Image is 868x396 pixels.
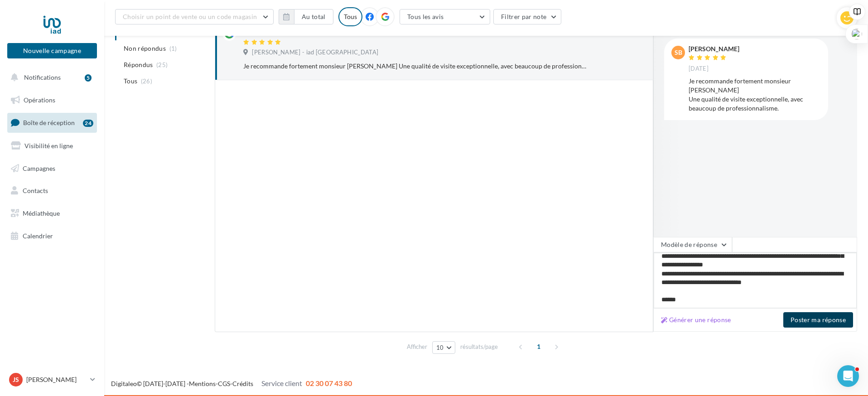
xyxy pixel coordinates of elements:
a: Contacts [5,181,99,200]
span: © [DATE]-[DATE] - - - [111,380,352,387]
span: (25) [156,61,168,68]
a: Crédits [232,380,253,387]
span: JS [13,375,19,384]
span: Non répondus [124,44,166,53]
span: (26) [141,77,152,85]
span: Boîte de réception [23,119,75,126]
a: CGS [218,380,230,387]
button: Notifications 5 [5,68,95,87]
button: Modèle de réponse [653,237,732,252]
button: 10 [432,341,455,354]
button: Tous les avis [400,9,490,24]
span: sb [675,48,682,57]
a: Mentions [189,380,216,387]
a: Médiathèque [5,204,99,223]
p: [PERSON_NAME] [26,375,87,384]
span: Opérations [24,96,55,104]
div: [PERSON_NAME] [689,46,739,52]
div: Tous [338,7,362,26]
span: résultats/page [460,343,498,351]
button: Au total [279,9,333,24]
a: Opérations [5,91,99,110]
div: Je recommande fortement monsieur [PERSON_NAME] Une qualité de visite exceptionnelle, avec beaucou... [243,62,586,71]
span: Choisir un point de vente ou un code magasin [123,13,257,20]
span: Tous [124,77,137,86]
iframe: Intercom live chat [837,365,859,387]
button: Générer une réponse [657,314,735,325]
div: Je recommande fortement monsieur [PERSON_NAME] Une qualité de visite exceptionnelle, avec beaucou... [689,77,821,113]
span: [PERSON_NAME] - iad [GEOGRAPHIC_DATA] [252,48,378,57]
div: 5 [85,74,92,82]
a: JS [PERSON_NAME] [7,371,97,388]
span: Notifications [24,73,61,81]
a: Campagnes [5,159,99,178]
span: Calendrier [23,232,53,240]
a: Boîte de réception24 [5,113,99,132]
div: 24 [83,120,93,127]
span: 1 [531,339,546,354]
span: (1) [169,45,177,52]
span: Répondus [124,60,153,69]
span: Service client [261,379,302,387]
span: 10 [436,344,444,351]
button: Nouvelle campagne [7,43,97,58]
a: Digitaleo [111,380,137,387]
button: Au total [294,9,333,24]
span: 02 30 07 43 80 [306,379,352,387]
span: [DATE] [689,65,709,73]
button: Poster ma réponse [783,312,853,328]
a: Calendrier [5,227,99,246]
a: Visibilité en ligne [5,136,99,155]
span: Campagnes [23,164,55,172]
span: Médiathèque [23,209,60,217]
button: Choisir un point de vente ou un code magasin [115,9,274,24]
span: Contacts [23,187,48,194]
span: Visibilité en ligne [24,142,73,150]
span: Tous les avis [407,13,444,20]
span: Afficher [407,343,427,351]
button: Filtrer par note [493,9,562,24]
